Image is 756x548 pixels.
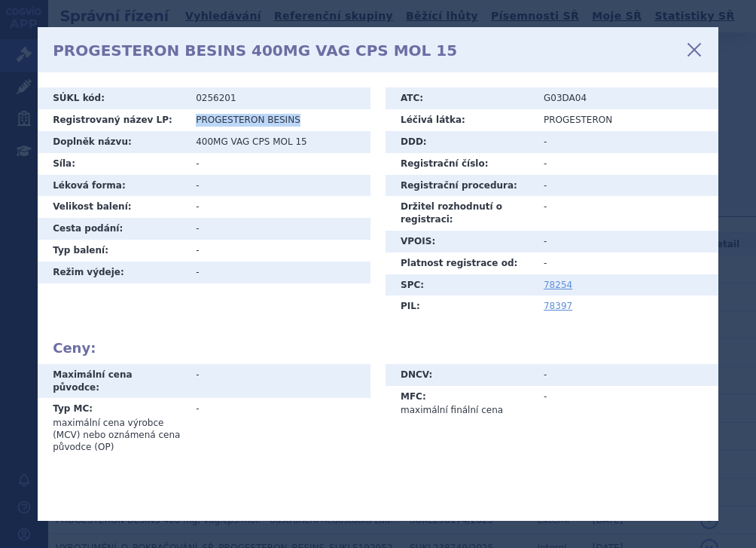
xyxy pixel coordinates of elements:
th: SÚKL kód: [38,87,188,109]
th: Síla: [38,153,188,175]
th: PIL: [386,295,536,317]
td: 400MG VAG CPS MOL 15 [188,131,370,153]
th: DNCV: [386,364,536,386]
td: - [536,131,718,153]
th: Typ balení: [38,240,188,262]
th: Registrační číslo: [386,153,536,175]
td: 0256201 [188,87,370,109]
h2: Ceny: [53,340,703,357]
td: - [188,398,370,458]
td: - [188,262,370,283]
td: - [188,175,370,197]
th: Velikost balení: [38,196,188,218]
th: Registrovaný název LP: [38,109,188,131]
th: Typ MC: [38,398,188,458]
div: - [196,369,363,381]
td: - [536,175,718,197]
a: 78397 [544,301,572,311]
th: Cesta podání: [38,218,188,240]
td: - [536,364,718,386]
p: maximální finální cena [401,404,529,416]
th: Léková forma: [38,175,188,197]
th: Platnost registrace od: [386,253,536,274]
th: Držitel rozhodnutí o registraci: [386,196,536,231]
h1: PROGESTERON BESINS 400MG VAG CPS MOL 15 [53,41,457,60]
th: VPOIS: [386,231,536,253]
td: - [188,153,370,175]
th: MFC: [386,386,536,421]
th: ATC: [386,87,536,109]
td: - [188,218,370,240]
td: - [536,153,718,175]
a: zavřít [685,41,703,59]
td: PROGESTERON BESINS [188,109,370,131]
p: maximální cena výrobce (MCV) nebo oznámená cena původce (OP) [53,417,181,453]
th: Doplněk názvu: [38,131,188,153]
th: Maximální cena původce: [38,364,188,399]
td: - [536,386,718,421]
th: Režim výdeje: [38,262,188,283]
th: SPC: [386,274,536,296]
td: - [536,231,718,253]
th: Registrační procedura: [386,175,536,197]
td: PROGESTERON [536,109,718,131]
td: - [536,196,718,231]
td: - [188,196,370,218]
th: DDD: [386,131,536,153]
a: 78254 [544,280,572,290]
td: - [188,240,370,262]
td: - [536,253,718,274]
th: Léčivá látka: [386,109,536,131]
td: G03DA04 [536,87,718,109]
